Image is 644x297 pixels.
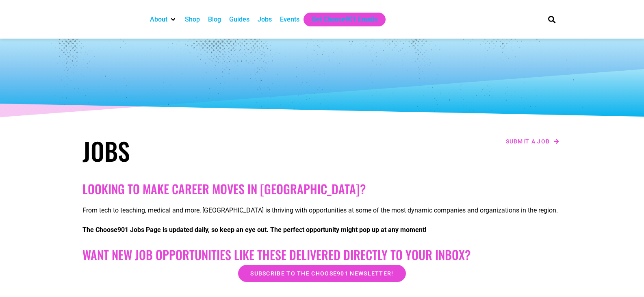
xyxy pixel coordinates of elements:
div: Search [545,13,558,26]
p: From tech to teaching, medical and more, [GEOGRAPHIC_DATA] is thriving with opportunities at some... [82,206,562,215]
span: Submit a job [506,139,550,144]
div: About [146,13,181,26]
strong: The Choose901 Jobs Page is updated daily, so keep an eye out. The perfect opportunity might pop u... [82,226,426,234]
a: Blog [208,15,221,24]
h2: Looking to make career moves in [GEOGRAPHIC_DATA]? [82,182,562,196]
a: Guides [229,15,249,24]
a: Submit a job [503,136,562,147]
a: Get Choose901 Emails [312,15,377,24]
span: Subscribe to the Choose901 newsletter! [250,271,393,276]
nav: Main nav [146,13,534,26]
a: Shop [185,15,200,24]
a: Events [280,15,299,24]
h1: Jobs [82,136,318,165]
h2: Want New Job Opportunities like these Delivered Directly to your Inbox? [82,247,562,262]
a: Jobs [258,15,272,24]
a: About [150,15,167,24]
a: Subscribe to the Choose901 newsletter! [238,265,405,282]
